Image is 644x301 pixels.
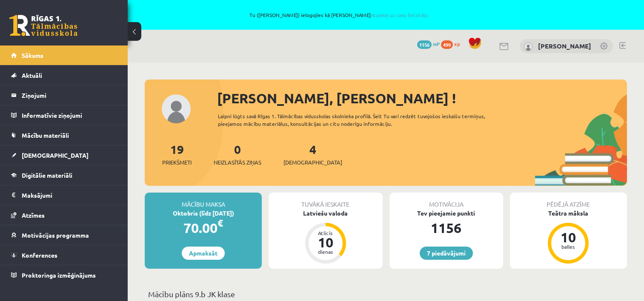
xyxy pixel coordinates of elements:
div: Pēdējā atzīme [510,193,627,209]
span: xp [454,40,460,47]
img: Jānis Tāre [524,43,532,51]
a: Latviešu valoda Atlicis 10 dienas [269,209,382,265]
p: Mācību plāns 9.b JK klase [148,288,624,300]
div: Latviešu valoda [269,209,382,218]
a: Digitālie materiāli [11,165,117,185]
div: 10 [313,236,338,249]
div: Laipni lūgts savā Rīgas 1. Tālmācības vidusskolas skolnieka profilā. Šeit Tu vari redzēt tuvojošo... [218,112,507,128]
div: Tuvākā ieskaite [269,193,382,209]
div: Tev pieejamie punkti [389,209,503,218]
div: 1156 [389,218,503,238]
div: 10 [555,230,581,244]
div: [PERSON_NAME], [PERSON_NAME] ! [217,88,627,108]
span: Motivācijas programma [22,231,89,239]
legend: Ziņojumi [22,85,117,105]
span: Proktoringa izmēģinājums [22,271,96,279]
span: [DEMOGRAPHIC_DATA] [283,158,342,167]
span: 1156 [417,40,432,49]
span: mP [433,40,440,47]
a: Atpakaļ uz savu lietotāju [371,11,428,18]
a: Motivācijas programma [11,225,117,245]
a: 499 xp [441,40,464,47]
legend: Maksājumi [22,185,117,205]
div: Mācību maksa [145,193,262,209]
a: 0Neizlasītās ziņas [214,142,261,167]
span: [DEMOGRAPHIC_DATA] [22,151,89,159]
a: Rīgas 1. Tālmācības vidusskola [9,15,77,36]
div: Teātra māksla [510,209,627,218]
span: Konferences [22,251,57,259]
a: Konferences [11,245,117,265]
span: Neizlasītās ziņas [214,158,261,167]
a: Aktuāli [11,65,117,85]
a: Informatīvie ziņojumi [11,105,117,125]
a: 19Priekšmeti [162,142,192,167]
span: Priekšmeti [162,158,192,167]
a: [PERSON_NAME] [538,42,591,50]
span: € [218,217,223,229]
a: Mācību materiāli [11,125,117,145]
a: 4[DEMOGRAPHIC_DATA] [283,142,342,167]
span: Tu ([PERSON_NAME]) ielogojies kā [PERSON_NAME] [98,12,580,17]
legend: Informatīvie ziņojumi [22,105,117,125]
div: dienas [313,249,338,254]
span: Aktuāli [22,71,42,79]
div: balles [555,244,581,249]
span: Mācību materiāli [22,131,69,139]
a: Apmaksāt [182,247,225,260]
a: Maksājumi [11,185,117,205]
div: Oktobris (līdz [DATE]) [145,209,262,218]
a: Atzīmes [11,205,117,225]
a: Ziņojumi [11,85,117,105]
span: Sākums [22,51,43,59]
a: Sākums [11,45,117,65]
span: Atzīmes [22,211,45,219]
div: 70.00 [145,218,262,238]
a: 7 piedāvājumi [420,247,473,260]
a: Proktoringa izmēģinājums [11,265,117,285]
a: [DEMOGRAPHIC_DATA] [11,145,117,165]
span: 499 [441,40,453,49]
div: Motivācija [389,193,503,209]
a: Teātra māksla 10 balles [510,209,627,265]
a: 1156 mP [417,40,440,47]
div: Atlicis [313,230,338,236]
span: Digitālie materiāli [22,171,72,179]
